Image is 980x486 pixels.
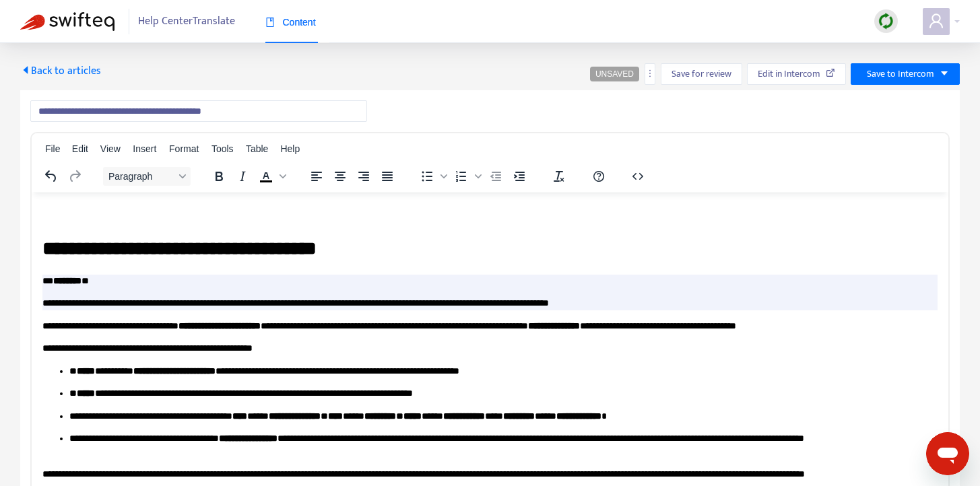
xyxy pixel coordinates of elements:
span: View [100,143,121,154]
iframe: Button to launch messaging window [926,432,969,475]
div: Bullet list [416,167,449,186]
button: Bold [207,167,230,186]
span: Help [280,143,300,154]
span: more [645,69,655,78]
span: caret-left [20,65,31,75]
span: Format [169,143,199,154]
button: Help [587,167,610,186]
button: Align left [305,167,328,186]
div: Text color Black [255,167,288,186]
span: Edit [72,143,88,154]
button: Redo [63,167,86,186]
button: more [645,63,655,85]
div: Numbered list [450,167,484,186]
span: UNSAVED [595,69,634,79]
span: Table [246,143,268,154]
button: Align center [329,167,352,186]
span: Insert [133,143,156,154]
button: Save for review [661,63,742,85]
img: sync.dc5367851b00ba804db3.png [878,13,894,30]
span: Tools [211,143,234,154]
button: Justify [376,167,399,186]
span: Help Center Translate [138,9,235,34]
span: Save to Intercom [867,67,934,81]
button: Edit in Intercom [747,63,846,85]
span: Back to articles [20,62,101,80]
span: book [265,18,275,27]
span: Edit in Intercom [758,67,820,81]
span: Content [265,17,316,28]
span: File [45,143,61,154]
span: user [928,13,944,29]
button: Increase indent [508,167,531,186]
button: Block Paragraph [103,167,191,186]
button: Align right [352,167,375,186]
button: Decrease indent [484,167,507,186]
button: Save to Intercomcaret-down [851,63,960,85]
button: Undo [40,167,63,186]
span: caret-down [940,69,949,78]
button: Clear formatting [548,167,570,186]
span: Save for review [672,67,731,81]
button: Italic [231,167,254,186]
img: Swifteq [20,12,115,31]
span: Paragraph [108,171,174,182]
